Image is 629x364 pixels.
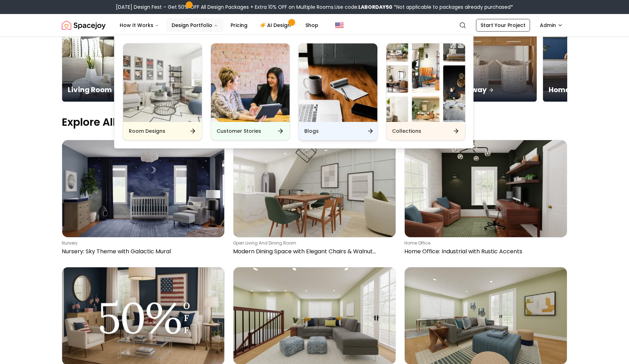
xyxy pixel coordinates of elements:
[123,43,202,140] a: Room DesignsRoom Designs
[225,18,253,32] a: Pricing
[62,18,106,32] img: Spacejoy Logo
[114,18,324,32] nav: Main
[211,43,290,140] a: Customer StoriesCustomer Stories
[123,43,202,122] img: Room Designs
[114,18,165,32] button: How It Works
[233,240,393,246] p: open living and dining room
[549,85,627,95] p: Home Office
[62,247,222,256] p: Nursery: Sky Theme with Galactic Mural
[404,240,564,246] p: home office
[233,247,393,256] p: Modern Dining Space with Elegant Chairs & Walnut Accents
[404,140,567,259] a: Home Office: Industrial with Rustic Accentshome officeHome Office: Industrial with Rustic Accents
[386,43,465,122] img: Collections
[299,43,377,122] img: Blogs
[358,4,392,11] b: LABORDAY50
[62,116,567,129] p: Explore All Design Ideas
[254,18,298,32] a: AI Design
[452,85,531,95] p: Entryway
[233,140,396,259] a: Modern Dining Space with Elegant Chairs & Walnut Accentsopen living and dining roomModern Dining ...
[166,18,224,32] button: Design Portfolio
[300,18,324,32] a: Shop
[233,140,396,237] img: Modern Dining Space with Elegant Chairs & Walnut Accents
[335,21,344,29] img: United States
[298,43,378,140] a: BlogsBlogs
[211,43,290,122] img: Customer Stories
[62,140,225,259] a: Nursery: Sky Theme with Galactic MuralnurseryNursery: Sky Theme with Galactic Mural
[536,19,567,32] button: Admin
[392,128,421,135] h6: Collections
[392,4,513,11] span: *Not applicable to packages already purchased*
[386,43,465,140] a: CollectionsCollections
[217,128,261,135] h6: Customer Stories
[304,128,319,135] h6: Blogs
[62,14,567,36] nav: Global
[62,18,106,32] a: Spacejoy
[405,140,567,237] img: Home Office: Industrial with Rustic Accents
[335,4,392,11] span: Use code:
[476,19,530,32] a: Start Your Project
[129,128,165,135] h6: Room Designs
[68,85,146,95] p: Living Room
[114,35,474,149] div: Design Portfolio
[62,140,224,237] img: Nursery: Sky Theme with Galactic Mural
[62,240,222,246] p: nursery
[116,4,513,11] div: [DATE] Design Fest – Get 50% OFF All Design Packages + Extra 10% OFF on Multiple Rooms.
[404,247,564,256] p: Home Office: Industrial with Rustic Accents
